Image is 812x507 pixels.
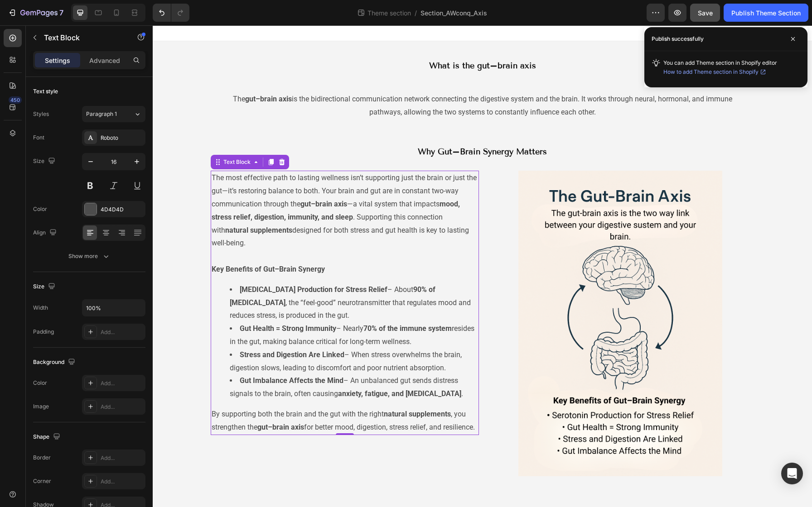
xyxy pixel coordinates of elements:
button: Paragraph 1 [82,106,145,122]
div: Image [33,402,49,411]
strong: 90% of [MEDICAL_DATA] [77,260,283,282]
span: Section_AWconq_Axis [420,8,487,18]
div: Corner [33,477,51,485]
p: Text Block [44,32,121,43]
button: Publish Theme Section [724,4,808,22]
strong: 70% of the immune system [211,299,299,307]
iframe: Design area [153,25,812,507]
strong: anxiety, fatigue, and [MEDICAL_DATA] [185,364,309,373]
strong: Gut Imbalance Affects the Mind [87,351,191,359]
div: Undo/Redo [153,4,189,22]
input: Auto [82,300,145,316]
li: – When stress overwhelms the brain, digestion slows, leading to discomfort and poor nutrient abso... [77,323,325,349]
div: Open Intercom Messenger [781,463,803,484]
p: By supporting both the brain and the gut with the right , you strengthen the for better mood, dig... [59,383,325,409]
div: Roboto [101,134,143,142]
span: How to add Theme section in Shopify [663,67,759,77]
span: / [415,8,417,18]
div: Color [33,205,47,213]
div: Add... [101,379,143,387]
div: Border [33,454,51,462]
img: AW-StressControl-_Benefits-Gut_Brain_Synergy.png [366,145,570,451]
div: Add... [101,454,143,462]
li: – About , the “feel-good” neurotransmitter that regulates mood and reduces stress, is produced in... [77,258,325,297]
div: Text style [33,87,58,96]
li: – An unbalanced gut sends distress signals to the brain, often causing . [77,349,325,375]
strong: Stress and Digestion Are Linked [87,325,192,334]
p: Settings [45,56,70,65]
strong: gut–brain axis [105,397,151,406]
span: Paragraph 1 [86,110,117,118]
p: Advanced [89,56,120,65]
span: You can add Theme section in Shopify editor [663,59,777,77]
div: Color [33,379,47,387]
div: Styles [33,110,49,118]
button: 7 [4,4,68,22]
span: Theme section [366,8,413,18]
p: Publish successfully [652,34,704,43]
strong: natural supplements [231,384,298,393]
div: Align [33,227,58,239]
p: The most effective path to lasting wellness isn’t supporting just the brain or just the gut—it’s ... [59,146,325,238]
strong: natural supplements [72,201,140,209]
button: Show more [33,248,145,264]
div: Font [33,134,44,142]
button: Save [690,4,720,22]
div: Shape [33,431,62,443]
li: – Nearly resides in the gut, making balance critical for long-term wellness. [77,297,325,323]
div: Add... [101,328,143,336]
div: Add... [101,478,143,486]
strong: Key Benefits of Gut–Brain Synergy [59,239,172,248]
strong: mood, stress relief, digestion, immunity, and sleep [59,174,307,196]
div: Size [33,155,57,167]
div: 4D4D4D [101,206,143,214]
strong: gut–brain axis [148,174,194,183]
strong: [MEDICAL_DATA] Production for Stress Relief [87,260,235,268]
div: Width [33,304,48,312]
div: Text Block [69,133,100,141]
div: Size [33,281,57,293]
div: Background [33,356,77,368]
div: Add... [101,403,143,411]
div: Rich Text Editor. Editing area: main [58,145,326,409]
div: Show more [68,252,111,261]
strong: Why Gut–Brain Synergy Matters [265,121,394,131]
p: 7 [59,7,63,18]
strong: Gut Health = Strong Immunity [87,299,184,307]
span: Save [698,9,713,17]
div: Padding [33,328,54,336]
div: Publish Theme Section [731,8,801,18]
div: 450 [9,96,22,104]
